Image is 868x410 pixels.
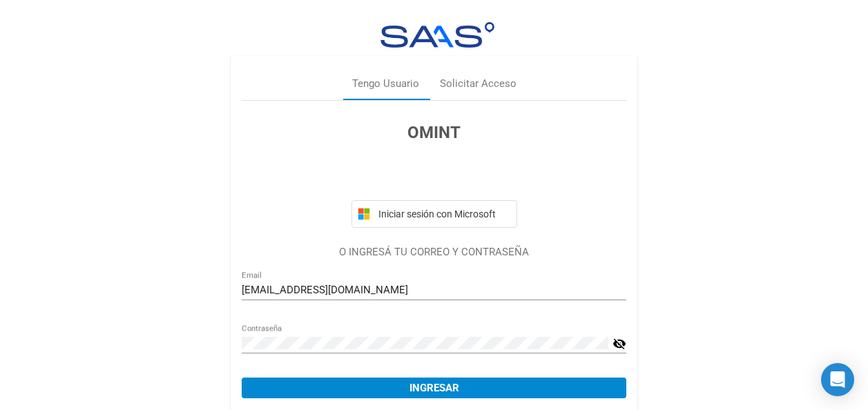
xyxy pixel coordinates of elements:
span: Iniciar sesión con Microsoft [376,208,511,219]
div: Solicitar Acceso [440,76,517,92]
span: Ingresar [409,382,459,394]
button: Iniciar sesión con Microsoft [351,200,517,228]
div: Open Intercom Messenger [821,363,854,396]
div: Tengo Usuario [352,76,419,92]
button: Ingresar [242,378,626,398]
iframe: Botón Iniciar sesión con Google [345,160,524,191]
p: O INGRESÁ TU CORREO Y CONTRASEÑA [242,244,626,260]
h3: OMINT [242,120,626,145]
mat-icon: visibility_off [613,335,626,352]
